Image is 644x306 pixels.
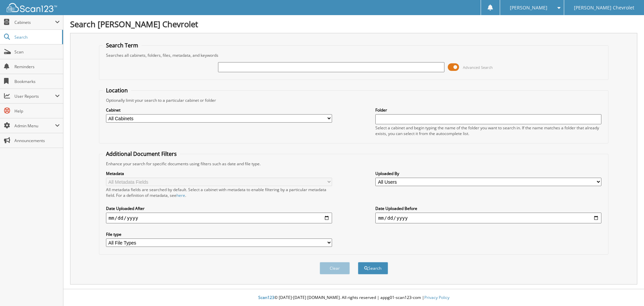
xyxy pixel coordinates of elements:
span: [PERSON_NAME] [510,6,547,10]
span: Help [14,108,60,114]
div: © [DATE]-[DATE] [DOMAIN_NAME]. All rights reserved | appg01-scan123-com | [63,290,644,306]
span: Advanced Search [463,65,493,70]
button: Search [358,262,388,274]
div: All metadata fields are searched by default. Select a cabinet with metadata to enable filtering b... [106,187,332,198]
div: Optionally limit your search to a particular cabinet or folder [103,97,605,103]
span: User Reports [14,93,55,99]
span: Search [14,34,59,40]
label: Uploaded By [375,171,601,176]
span: Admin Menu [14,123,55,129]
span: Announcements [14,138,60,143]
div: Select a cabinet and begin typing the name of the folder you want to search in. If the name match... [375,125,601,136]
label: Date Uploaded Before [375,206,601,211]
label: Metadata [106,171,332,176]
span: [PERSON_NAME] Chevrolet [574,6,634,10]
legend: Location [103,87,131,94]
label: Cabinet [106,107,332,113]
span: Scan [14,49,60,55]
img: scan123-logo-white.svg [7,3,57,12]
div: Searches all cabinets, folders, files, metadata, and keywords [103,52,605,58]
div: Enhance your search for specific documents using filters such as date and file type. [103,161,605,167]
input: end [375,213,601,223]
button: Clear [320,262,350,274]
label: Folder [375,107,601,113]
a: Privacy Policy [424,295,449,300]
span: Cabinets [14,19,55,25]
span: Scan123 [258,295,274,300]
legend: Additional Document Filters [103,150,180,158]
h1: Search [PERSON_NAME] Chevrolet [70,18,637,30]
span: Reminders [14,64,60,70]
label: File type [106,231,332,237]
input: start [106,213,332,223]
legend: Search Term [103,42,142,49]
label: Date Uploaded After [106,206,332,211]
span: Bookmarks [14,79,60,84]
a: here [176,192,185,198]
